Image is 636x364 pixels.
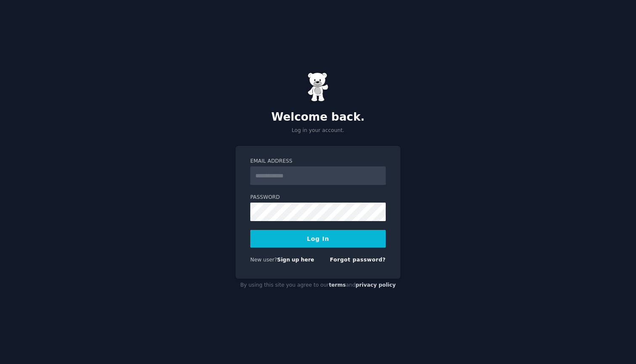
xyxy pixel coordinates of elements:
[250,158,386,165] label: Email Address
[329,282,346,288] a: terms
[250,257,277,263] span: New user?
[250,194,386,201] label: Password
[236,111,400,124] h2: Welcome back.
[250,230,386,248] button: Log In
[330,257,386,263] a: Forgot password?
[277,257,314,263] a: Sign up here
[355,282,396,288] a: privacy policy
[236,127,400,135] p: Log in your account.
[236,279,400,292] div: By using this site you agree to our and
[307,72,329,102] img: Gummy Bear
